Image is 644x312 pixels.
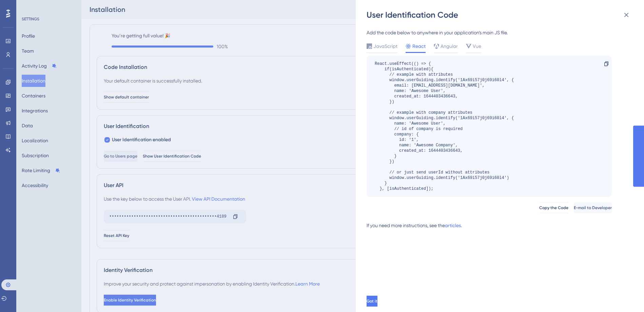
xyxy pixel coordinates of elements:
span: Copy the Code [539,205,568,210]
div: Add the code below to anywhere in your application’s main JS file. [367,29,612,37]
span: E-mail to Developer [574,205,612,210]
div: If you need more instructions, see the [367,221,445,230]
span: React [412,42,426,50]
button: Got it [367,296,377,307]
iframe: UserGuiding AI Assistant Launcher [616,285,636,306]
span: Vue [473,42,481,50]
div: React.useEffect(() => { if(isAuthenticated){ // example with attributes window.userGuiding.identi... [375,61,514,191]
div: User Identification Code [367,10,635,20]
a: articles. [445,221,462,235]
button: E-mail to Developer [574,202,612,213]
span: JavaScript [373,42,397,50]
span: Got it [367,298,377,304]
button: Copy the Code [539,202,568,213]
span: Angular [441,42,458,50]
